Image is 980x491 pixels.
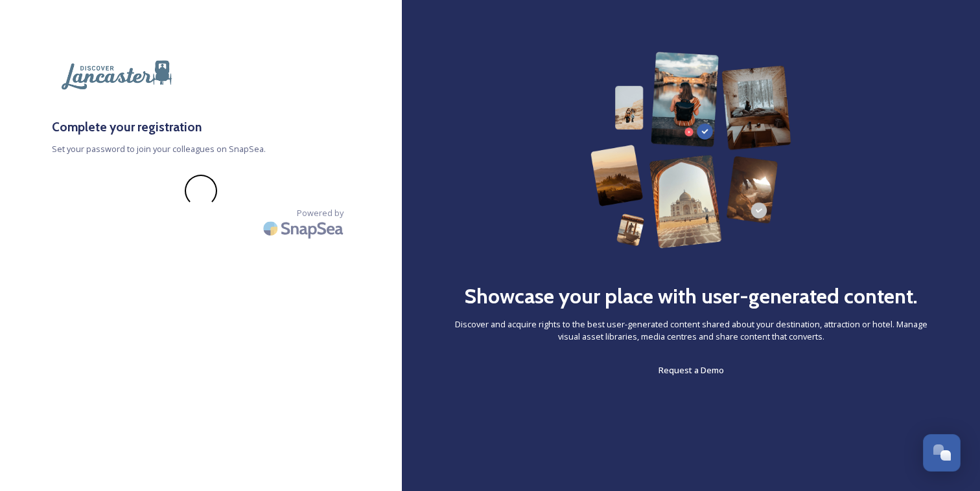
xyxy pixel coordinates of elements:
span: Powered by [297,207,344,219]
a: Request a Demo [659,362,724,378]
h2: Showcase your place with user-generated content. [464,281,918,312]
img: SnapSea Logo [259,213,350,244]
span: Request a Demo [659,364,724,376]
span: Discover and acquire rights to the best user-generated content shared about your destination, att... [454,318,928,343]
span: Set your password to join your colleagues on SnapSea. [52,143,350,155]
button: Open Chat [923,434,961,472]
h3: Complete your registration [52,118,350,136]
img: images.png [52,52,181,98]
img: 63b42ca75bacad526042e722_Group%20154-p-800.png [590,52,791,248]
